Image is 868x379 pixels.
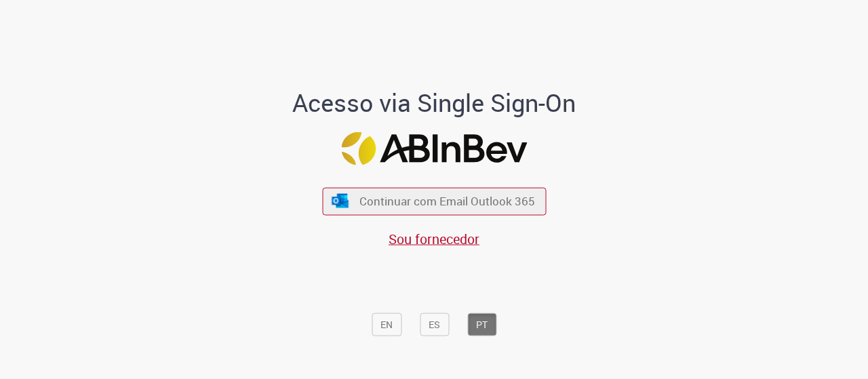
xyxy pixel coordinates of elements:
[331,194,350,208] img: ícone Azure/Microsoft 360
[372,313,401,336] button: EN
[246,89,623,116] h1: Acesso via Single Sign-On
[420,313,449,336] button: ES
[467,313,496,336] button: PT
[322,187,546,215] button: ícone Azure/Microsoft 360 Continuar com Email Outlook 365
[359,193,535,209] span: Continuar com Email Outlook 365
[341,132,527,165] img: Logo ABInBev
[389,229,479,247] a: Sou fornecedor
